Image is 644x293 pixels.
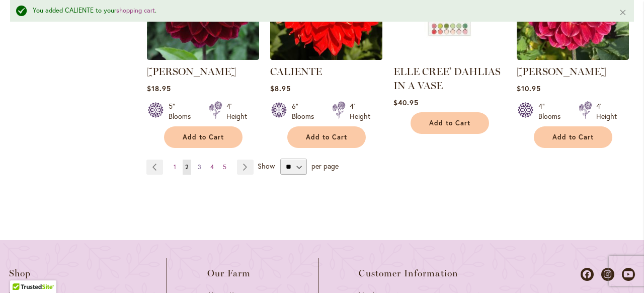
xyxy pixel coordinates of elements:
[596,101,617,121] div: 4' Height
[393,65,501,92] a: ELLE CREE’ DAHLIAS IN A VASE
[183,133,224,141] span: Add to Cart
[350,101,370,121] div: 4' Height
[393,52,506,62] a: ELLE CREE’ DAHLIAS IN A VASE
[429,119,470,127] span: Add to Cart
[517,84,541,93] span: $10.95
[174,163,176,171] span: 1
[164,126,243,148] button: Add to Cart
[306,133,347,141] span: Add to Cart
[411,112,489,134] button: Add to Cart
[220,160,229,175] a: 5
[581,268,594,281] a: Dahlias on Facebook
[8,257,36,285] iframe: Launch Accessibility Center
[147,52,259,62] a: Kaisha Lea
[270,65,322,78] a: CALIENTE
[287,126,366,148] button: Add to Cart
[226,101,247,121] div: 4' Height
[393,98,419,107] span: $40.95
[517,52,629,62] a: Matty Boo
[517,65,606,78] a: [PERSON_NAME]
[601,268,614,281] a: Dahlias on Instagram
[147,65,236,78] a: [PERSON_NAME]
[33,6,604,16] div: You added CALIENTE to your .
[270,52,382,62] a: CALIENTE
[552,133,594,141] span: Add to Cart
[538,101,567,121] div: 4" Blooms
[311,161,339,171] span: per page
[171,160,179,175] a: 1
[169,101,197,121] div: 5" Blooms
[359,268,458,278] span: Customer Information
[210,163,214,171] span: 4
[198,163,201,171] span: 3
[208,160,216,175] a: 4
[185,163,189,171] span: 2
[258,161,275,171] span: Show
[147,84,171,93] span: $18.95
[195,160,204,175] a: 3
[116,6,155,15] a: shopping cart
[223,163,226,171] span: 5
[270,84,291,93] span: $8.95
[292,101,320,121] div: 6" Blooms
[534,126,612,148] button: Add to Cart
[207,268,251,278] span: Our Farm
